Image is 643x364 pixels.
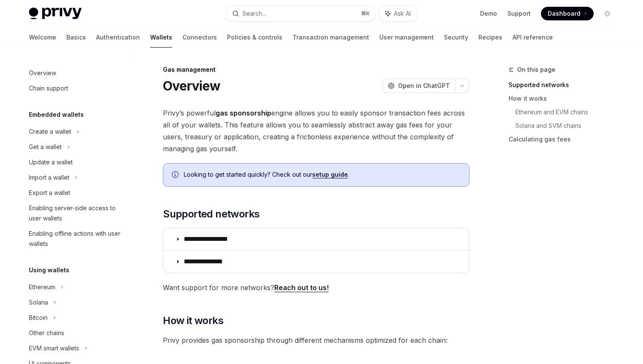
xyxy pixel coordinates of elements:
[29,142,62,152] div: Get a wallet
[29,265,69,275] h5: Using wallets
[22,65,131,81] a: Overview
[480,9,497,18] a: Demo
[29,343,79,353] div: EVM smart wallets
[29,282,55,292] div: Ethereum
[548,9,580,18] span: Dashboard
[227,27,282,48] a: Policies & controls
[379,27,434,48] a: User management
[293,27,369,48] a: Transaction management
[398,82,450,90] span: Open in ChatGPT
[515,105,621,119] a: Ethereum and EVM chains
[29,127,71,137] div: Create a wallet
[512,27,553,48] a: API reference
[163,314,223,327] span: How it works
[29,8,82,20] img: light logo
[96,27,140,48] a: Authentication
[22,155,131,170] a: Update a wallet
[29,188,70,198] div: Export a wallet
[541,7,594,20] a: Dashboard
[29,68,56,78] div: Overview
[242,8,266,19] div: Search...
[29,328,64,338] div: Other chains
[182,27,217,48] a: Connectors
[517,65,555,75] span: On this page
[22,325,131,341] a: Other chains
[312,171,348,178] a: setup guide
[163,282,469,293] span: Want support for more networks?
[22,185,131,200] a: Export a wallet
[163,65,469,74] div: Gas management
[184,170,461,179] span: Looking to get started quickly? Check out our .
[172,171,180,180] svg: Info
[29,229,126,249] div: Enabling offline actions with user wallets
[515,119,621,133] a: Solana and SVM chains
[150,27,172,48] a: Wallets
[394,9,411,18] span: Ask AI
[361,10,370,17] span: ⌘ K
[29,297,48,308] div: Solana
[509,78,621,92] a: Supported networks
[29,27,56,48] a: Welcome
[22,200,131,226] a: Enabling server-side access to user wallets
[226,6,375,21] button: Search...⌘K
[163,107,469,155] span: Privy’s powerful engine allows you to easily sponsor transaction fees across all of your wallets....
[29,110,84,120] h5: Embedded wallets
[29,157,73,167] div: Update a wallet
[163,207,259,221] span: Supported networks
[216,109,271,117] strong: gas sponsorship
[274,283,329,292] a: Reach out to us!
[509,92,621,105] a: How it works
[29,83,68,93] div: Chain support
[22,81,131,96] a: Chain support
[379,6,417,21] button: Ask AI
[478,27,502,48] a: Recipes
[66,27,86,48] a: Basics
[29,172,69,183] div: Import a wallet
[22,226,131,251] a: Enabling offline actions with user wallets
[507,9,531,18] a: Support
[600,7,614,20] button: Toggle dark mode
[382,79,455,93] button: Open in ChatGPT
[509,133,621,146] a: Calculating gas fees
[163,78,220,93] h1: Overview
[163,334,469,346] span: Privy provides gas sponsorship through different mechanisms optimized for each chain:
[29,313,48,323] div: Bitcoin
[29,203,126,223] div: Enabling server-side access to user wallets
[444,27,468,48] a: Security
